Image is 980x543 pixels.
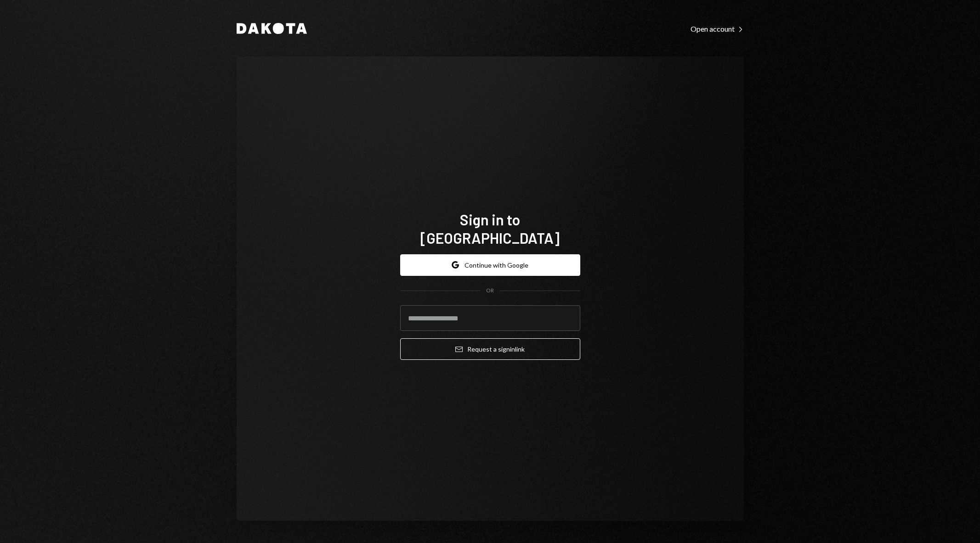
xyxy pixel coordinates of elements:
button: Continue with Google [400,254,580,276]
div: Open account [691,24,744,34]
a: Open account [691,23,744,34]
div: OR [486,287,494,295]
button: Request a signinlink [400,338,580,360]
h1: Sign in to [GEOGRAPHIC_DATA] [400,210,580,247]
